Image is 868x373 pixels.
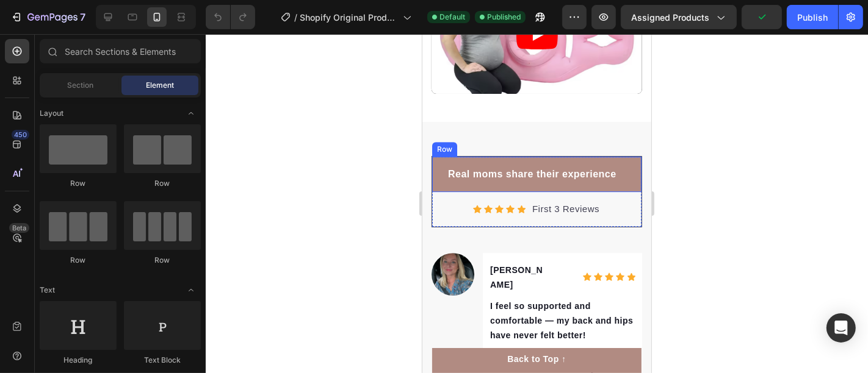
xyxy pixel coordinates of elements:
[206,5,255,29] div: Undo/Redo
[487,12,521,23] span: Published
[68,229,126,258] p: [PERSON_NAME]
[40,39,201,63] input: Search Sections & Elements
[110,168,177,182] p: First 3 Reviews
[146,80,174,91] span: Element
[40,285,55,296] span: Text
[181,280,201,300] span: Toggle open
[124,355,201,366] div: Text Block
[787,5,838,29] button: Publish
[124,255,201,266] div: Row
[12,130,29,140] div: 450
[85,319,143,332] div: Back to Top ↑
[5,5,91,29] button: 7
[68,80,94,91] span: Section
[181,104,201,123] span: Toggle open
[422,34,651,373] iframe: Design area
[621,5,737,29] button: Assigned Products
[826,313,856,343] div: Open Intercom Messenger
[68,265,212,308] p: I feel so supported and comfortable — my back and hips have never felt better!
[300,11,398,24] span: Shopify Original Product Template
[9,219,52,261] img: 495611768014373769-19a9f43d-de65-4b03-8842-ad39a309b1c8.png
[10,314,219,339] button: Back to Top ↑
[797,11,828,24] div: Publish
[439,12,465,23] span: Default
[12,110,32,121] div: Row
[40,355,117,366] div: Heading
[40,255,117,266] div: Row
[631,11,709,24] span: Assigned Products
[80,10,85,24] p: 7
[40,178,117,189] div: Row
[9,223,29,233] div: Beta
[26,133,194,147] p: Real moms share their experience
[124,178,201,189] div: Row
[294,11,297,24] span: /
[40,108,63,119] span: Layout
